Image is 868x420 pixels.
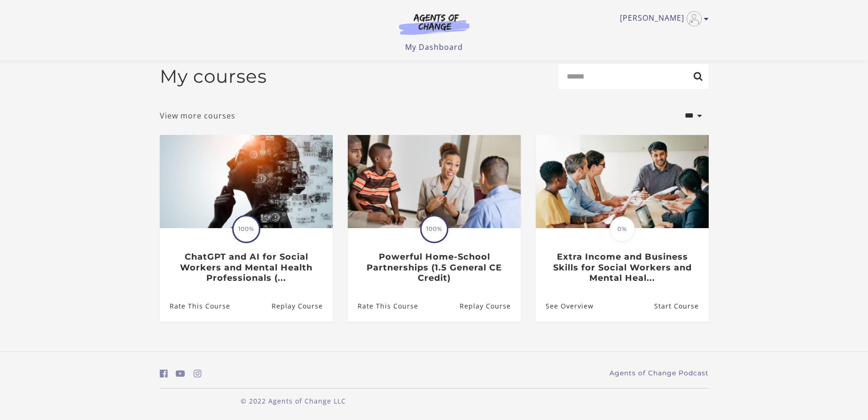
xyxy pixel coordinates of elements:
[160,110,235,121] a: View more courses
[176,367,185,380] a: https://www.youtube.com/c/AgentsofChangeTestPrepbyMeaganMitchell (Open in a new window)
[160,369,168,378] i: https://www.facebook.com/groups/aswbtestprep (Open in a new window)
[348,291,418,321] a: Powerful Home-School Partnerships (1.5 General CE Credit): Rate This Course
[160,291,230,321] a: ChatGPT and AI for Social Workers and Mental Health Professionals (...: Rate This Course
[610,368,709,378] a: Agents of Change Podcast
[271,291,332,321] a: ChatGPT and AI for Social Workers and Mental Health Professionals (...: Resume Course
[422,216,447,242] span: 100%
[389,13,479,35] img: Agents of Change Logo
[160,65,267,87] h2: My courses
[620,11,704,26] a: Toggle menu
[194,367,202,380] a: https://www.instagram.com/agentsofchangeprep/ (Open in a new window)
[654,291,708,321] a: Extra Income and Business Skills for Social Workers and Mental Heal...: Resume Course
[170,252,322,284] h3: ChatGPT and AI for Social Workers and Mental Health Professionals (...
[459,291,520,321] a: Powerful Home-School Partnerships (1.5 General CE Credit): Resume Course
[160,396,427,406] p: © 2022 Agents of Change LLC
[234,216,259,242] span: 100%
[546,252,698,284] h3: Extra Income and Business Skills for Social Workers and Mental Heal...
[358,252,510,284] h3: Powerful Home-School Partnerships (1.5 General CE Credit)
[405,42,463,52] a: My Dashboard
[160,367,168,380] a: https://www.facebook.com/groups/aswbtestprep (Open in a new window)
[176,369,185,378] i: https://www.youtube.com/c/AgentsofChangeTestPrepbyMeaganMitchell (Open in a new window)
[610,216,635,242] span: 0%
[194,369,202,378] i: https://www.instagram.com/agentsofchangeprep/ (Open in a new window)
[536,291,594,321] a: Extra Income and Business Skills for Social Workers and Mental Heal...: See Overview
